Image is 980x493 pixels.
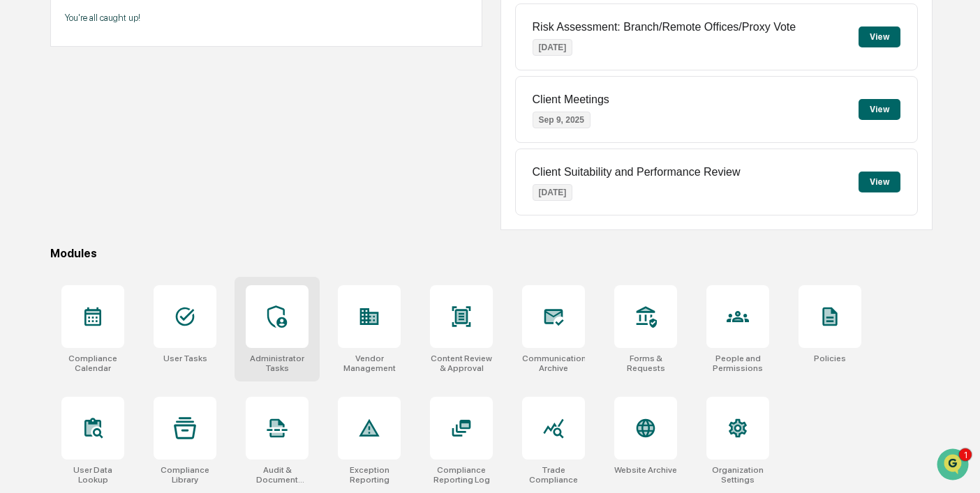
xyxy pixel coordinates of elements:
[246,465,309,485] div: Audit & Document Logs
[61,465,124,485] div: User Data Lookup
[522,465,585,485] div: Trade Compliance
[533,166,741,179] p: Client Suitability and Performance Review
[65,13,468,23] p: You're all caught up!
[98,345,169,356] a: Powered byPylon
[522,354,585,373] div: Communications Archive
[216,152,254,169] button: See all
[237,111,254,128] button: Start new chat
[430,465,493,485] div: Compliance Reporting Log
[533,112,591,128] p: Sep 9, 2025
[61,354,124,373] div: Compliance Calendar
[43,227,113,238] span: [PERSON_NAME]
[14,313,25,324] div: 🔎
[859,172,900,192] button: View
[63,121,192,132] div: We're available if you need us!
[814,354,846,363] div: Policies
[28,228,39,239] img: 1746055101610-c473b297-6a78-478c-a979-82029cc54cd1
[859,26,900,47] button: View
[14,287,25,298] div: 🖐️
[124,227,152,238] span: [DATE]
[338,354,401,373] div: Vendor Management
[96,280,179,305] a: 🗄️Attestations
[154,465,216,485] div: Compliance Library
[533,93,609,106] p: Client Meetings
[116,190,121,201] span: •
[29,107,54,132] img: 8933085812038_c878075ebb4cc5468115_72.jpg
[163,354,207,363] div: User Tasks
[14,155,94,166] div: Past conversations
[14,29,254,52] p: How can we help?
[115,285,173,299] span: Attestations
[533,21,796,33] p: Risk Assessment: Branch/Remote Offices/Proxy Vote
[101,287,112,298] div: 🗄️
[706,465,769,485] div: Organization Settings
[533,39,573,56] p: [DATE]
[28,312,88,326] span: Data Lookup
[614,465,677,475] div: Website Archive
[430,354,493,373] div: Content Review & Approval
[14,107,39,132] img: 1746055101610-c473b297-6a78-478c-a979-82029cc54cd1
[533,184,573,201] p: [DATE]
[14,176,36,199] img: Jack Rasmussen
[8,306,94,331] a: 🔎Data Lookup
[935,447,973,485] iframe: Open customer support
[14,214,36,236] img: Jack Rasmussen
[50,247,933,260] div: Modules
[859,99,900,120] button: View
[28,285,90,299] span: Preclearance
[124,190,163,201] span: 10:31 AM
[246,354,309,373] div: Administrator Tasks
[28,190,39,202] img: 1746055101610-c473b297-6a78-478c-a979-82029cc54cd1
[63,107,229,121] div: Start new chat
[706,354,769,373] div: People and Permissions
[614,354,677,373] div: Forms & Requests
[116,227,121,238] span: •
[8,280,96,305] a: 🖐️Preclearance
[43,190,113,201] span: [PERSON_NAME]
[139,346,169,356] span: Pylon
[338,465,401,485] div: Exception Reporting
